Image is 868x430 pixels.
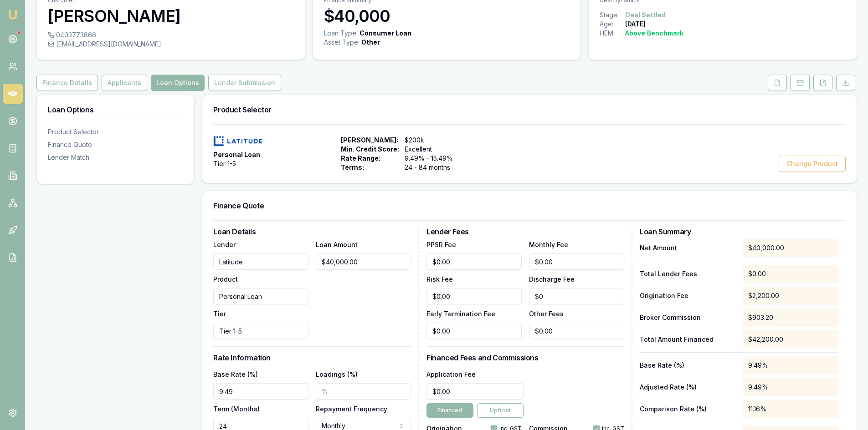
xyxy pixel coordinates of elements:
[324,38,360,47] div: Asset Type :
[779,156,846,172] button: Change Product
[48,106,183,113] h3: Loan Options
[213,310,226,318] label: Tier
[625,20,646,29] div: [DATE]
[316,253,411,270] input: $
[529,323,624,339] input: $
[324,29,358,38] div: Loan Type:
[640,383,735,392] p: Adjusted Rate (%)
[426,310,495,318] label: Early Termination Fee
[426,228,624,235] h3: Lender Fees
[640,243,735,253] p: Net Amount
[426,323,522,339] input: $
[426,253,522,270] input: $
[600,29,625,38] div: HEM:
[208,75,281,91] button: Lender Submission
[426,241,456,248] label: PPSR Fee
[149,75,206,91] a: Loan Options
[405,145,465,154] span: Excellent
[405,136,465,145] span: $200k
[426,383,524,400] input: $
[316,241,358,248] label: Loan Amount
[213,202,846,209] h3: Finance Quote
[640,228,838,235] h3: Loan Summary
[213,370,258,378] label: Base Rate (%)
[316,383,411,400] input: %
[743,378,838,396] div: 9.49%
[640,335,735,344] p: Total Amount Financed
[316,370,358,378] label: Loadings (%)
[743,287,838,305] div: $2,200.00
[36,75,100,91] a: Finance Details
[640,291,735,300] p: Origination Fee
[151,75,205,91] button: Loan Options
[477,403,524,418] button: Upfront
[48,153,183,162] div: Lender Match
[361,38,380,47] div: Other
[426,370,476,378] label: Application Fee
[529,253,624,270] input: $
[213,150,260,159] span: Personal Loan
[405,163,465,172] span: 24 - 84 months
[529,241,568,248] label: Monthly Fee
[405,154,465,163] span: 9.49% - 15.49%
[625,10,666,20] div: Deal Settled
[743,239,838,257] div: $40,000.00
[341,145,399,154] span: Min. Credit Score:
[213,136,263,147] img: Latitude
[48,7,294,25] h3: [PERSON_NAME]
[640,269,735,278] p: Total Lender Fees
[341,154,399,163] span: Rate Range:
[529,288,624,304] input: $
[316,405,387,413] label: Repayment Frequency
[640,361,735,370] p: Base Rate (%)
[743,309,838,327] div: $903.20
[324,7,570,25] h3: $40,000
[213,159,236,168] span: Tier 1-5
[341,136,399,145] span: [PERSON_NAME]:
[640,405,735,414] p: Comparison Rate (%)
[426,288,522,304] input: $
[529,310,564,318] label: Other Fees
[100,75,149,91] a: Applicants
[426,275,453,283] label: Risk Fee
[743,330,838,349] div: $42,200.00
[48,30,294,40] div: 0403773866
[625,29,683,38] div: Above Benchmark
[529,275,575,283] label: Discharge Fee
[213,241,236,248] label: Lender
[600,20,625,29] div: Age:
[36,75,98,91] button: Finance Details
[426,403,473,418] button: Financed
[600,10,625,20] div: Stage:
[213,383,308,400] input: %
[341,163,399,172] span: Terms:
[206,75,283,91] a: Lender Submission
[48,127,183,137] div: Product Selector
[640,313,735,322] p: Broker Commission
[213,228,411,235] h3: Loan Details
[213,354,411,361] h3: Rate Information
[213,275,238,283] label: Product
[213,106,846,113] h3: Product Selector
[360,29,411,38] div: Consumer Loan
[48,140,183,149] div: Finance Quote
[426,354,624,361] h3: Financed Fees and Commissions
[743,265,838,283] div: $0.00
[48,40,294,49] div: [EMAIL_ADDRESS][DOMAIN_NAME]
[102,75,147,91] button: Applicants
[743,356,838,374] div: 9.49%
[213,405,260,413] label: Term (Months)
[743,400,838,418] div: 11.16%
[7,9,18,20] img: emu-icon-u.png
